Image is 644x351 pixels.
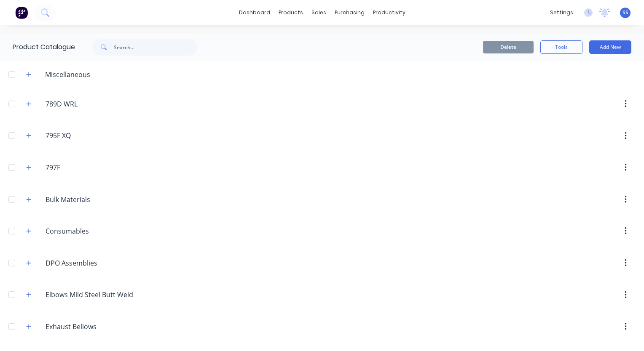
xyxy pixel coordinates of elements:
[589,40,631,54] button: Add New
[235,6,274,19] a: dashboard
[330,6,369,19] div: purchasing
[46,162,145,173] input: Enter category name
[15,6,28,19] img: Factory
[46,322,145,332] input: Enter category name
[114,39,197,56] input: Search...
[369,6,410,19] div: productivity
[46,226,145,236] input: Enter category name
[46,290,145,300] input: Enter category name
[38,69,97,80] div: Miscellaneous
[540,40,582,54] button: Tools
[46,194,145,205] input: Enter category name
[546,6,577,19] div: settings
[46,258,145,268] input: Enter category name
[46,99,145,109] input: Enter category name
[307,6,330,19] div: sales
[46,130,145,141] input: Enter category name
[483,41,534,53] button: Delete
[623,9,628,16] span: SS
[274,6,307,19] div: products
